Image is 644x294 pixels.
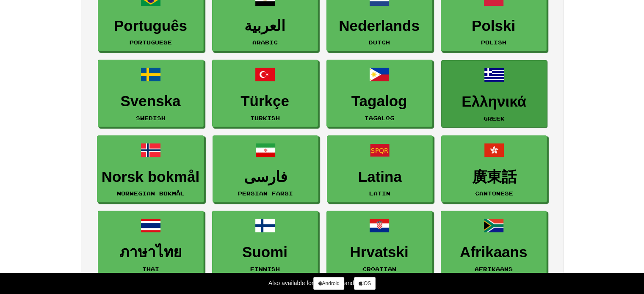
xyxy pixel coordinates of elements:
[102,169,199,185] h3: Norsk bokmål
[102,244,199,261] h3: ภาษาไทย
[369,190,390,196] small: Latin
[313,277,344,290] a: Android
[441,60,547,127] a: ΕλληνικάGreek
[369,39,390,45] small: Dutch
[327,135,433,203] a: LatinaLatin
[250,115,280,121] small: Turkish
[142,266,159,272] small: Thai
[365,115,394,121] small: Tagalog
[475,266,513,272] small: Afrikaans
[97,135,204,203] a: Norsk bokmålNorwegian Bokmål
[217,244,313,261] h3: Suomi
[117,190,185,196] small: Norwegian Bokmål
[217,18,313,34] h3: العربية
[217,93,313,110] h3: Türkçe
[475,190,513,196] small: Cantonese
[446,93,542,110] h3: Ελληνικά
[217,169,314,185] h3: فارسی
[362,266,396,272] small: Croatian
[354,277,376,290] a: iOS
[98,60,204,127] a: SvenskaSwedish
[213,135,318,203] a: فارسیPersian Farsi
[484,115,505,121] small: Greek
[238,190,293,196] small: Persian Farsi
[252,39,278,45] small: Arabic
[326,211,432,278] a: HrvatskiCroatian
[331,18,428,34] h3: Nederlands
[212,60,318,127] a: TürkçeTurkish
[326,60,432,127] a: TagalogTagalog
[332,169,428,185] h3: Latina
[331,93,428,110] h3: Tagalog
[331,244,428,261] h3: Hrvatski
[441,211,547,278] a: AfrikaansAfrikaans
[102,18,199,34] h3: Português
[102,93,199,110] h3: Svenska
[481,39,506,45] small: Polish
[212,211,318,278] a: SuomiFinnish
[446,169,542,185] h3: 廣東話
[250,266,280,272] small: Finnish
[98,211,204,278] a: ภาษาไทยThai
[445,244,542,261] h3: Afrikaans
[136,115,166,121] small: Swedish
[441,135,547,203] a: 廣東話Cantonese
[445,18,542,34] h3: Polski
[130,39,172,45] small: Portuguese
